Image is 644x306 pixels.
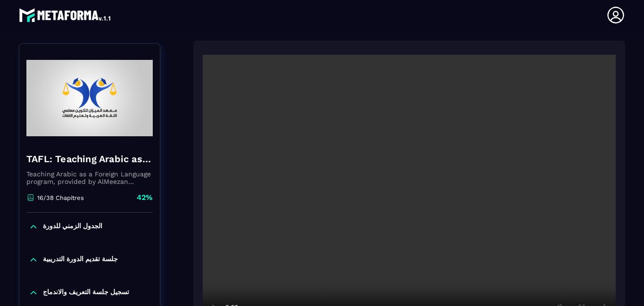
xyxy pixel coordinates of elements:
[43,222,102,232] p: الجدول الزمني للدورة
[26,152,153,165] h4: TAFL: Teaching Arabic as a Foreign Language program - June
[43,288,129,298] p: تسجيل جلسة التعريف والاندماج
[137,192,153,203] p: 42%
[19,6,112,25] img: logo
[37,194,84,201] p: 16/38 Chapitres
[43,255,118,265] p: جلسة تقديم الدورة التدريبية
[26,170,153,185] p: Teaching Arabic as a Foreign Language program, provided by AlMeezan Academy in the [GEOGRAPHIC_DATA]
[26,51,153,145] img: banner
